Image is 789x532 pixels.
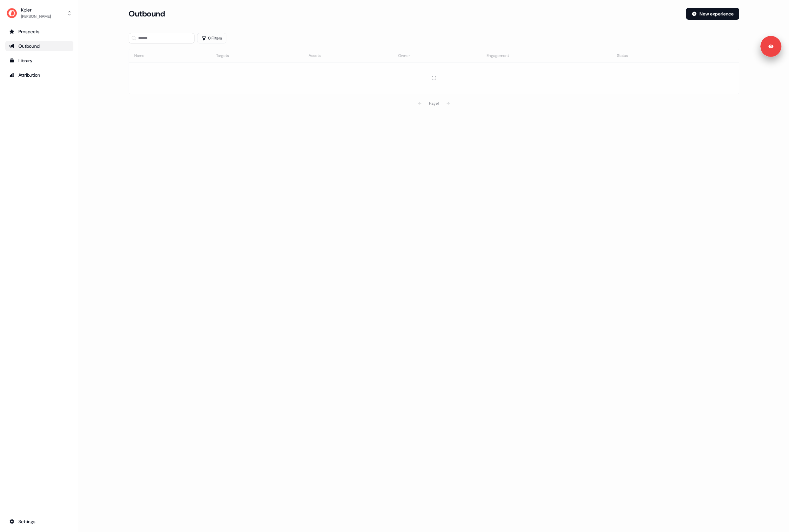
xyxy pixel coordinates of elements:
[21,7,51,13] div: Kpler
[5,70,73,80] a: Go to attribution
[21,13,51,20] div: [PERSON_NAME]
[197,33,226,43] button: 0 Filters
[9,57,69,64] div: Library
[5,5,73,21] button: Kpler[PERSON_NAME]
[9,28,69,35] div: Prospects
[9,43,69,49] div: Outbound
[686,8,739,20] button: New experience
[5,41,73,51] a: Go to outbound experience
[9,72,69,78] div: Attribution
[9,518,69,525] div: Settings
[5,26,73,37] a: Go to prospects
[5,55,73,66] a: Go to templates
[129,9,165,19] h3: Outbound
[5,516,73,527] a: Go to integrations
